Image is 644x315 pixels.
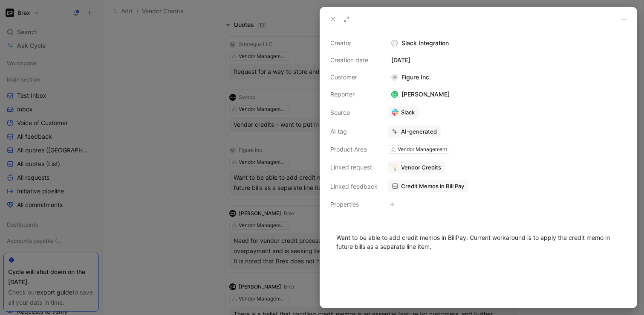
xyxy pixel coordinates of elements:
img: 💡 [392,164,399,171]
div: AI-generated [401,128,437,135]
div: Linked request [330,162,378,172]
div: Vendor Management [398,145,447,154]
div: M [391,74,398,81]
button: 💡Vendor Credits [388,161,445,173]
div: [PERSON_NAME] [388,89,453,99]
div: H [392,92,398,97]
div: Linked feedback [330,181,378,192]
a: Slack [388,106,419,118]
div: [DATE] [388,55,627,65]
button: AI-generated [388,125,441,137]
div: Slack Integration [388,38,627,48]
div: Figure Inc. [388,72,434,82]
div: Source [330,108,378,118]
span: Vendor Credits [401,163,441,171]
div: Properties [330,199,378,210]
div: S [392,41,398,46]
div: AI tag [330,126,378,137]
div: Product Area [330,144,378,155]
span: Credit Memos in Bill Pay [401,182,464,190]
div: Creator [330,38,378,48]
div: Want to be able to add credit memos in BillPay. Current workaround is to apply the credit memo in... [336,233,621,251]
div: Customer [330,72,378,82]
a: Credit Memos in Bill Pay [388,180,468,192]
div: Reporter [330,89,378,99]
div: Creation date [330,55,378,65]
